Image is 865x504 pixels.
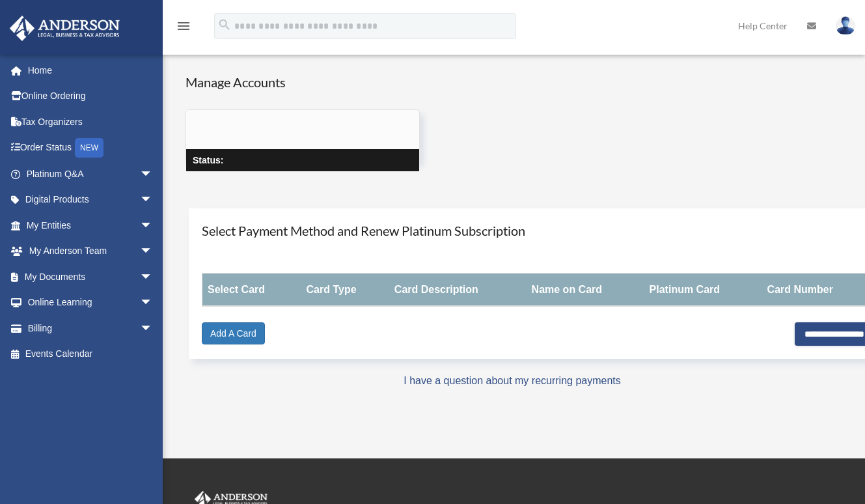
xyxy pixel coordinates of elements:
th: Select Card [202,273,301,306]
a: Add A Card [202,322,265,344]
a: Billingarrow_drop_down [9,315,172,341]
a: Events Calendar [9,341,172,367]
a: Digital Productsarrow_drop_down [9,187,172,213]
h4: Manage Accounts [185,73,420,91]
i: search [217,18,232,32]
img: User Pic [836,16,855,35]
th: Platinum Card [644,273,762,306]
a: I have a question about my recurring payments [404,375,621,386]
a: My Anderson Teamarrow_drop_down [9,238,172,264]
a: Tax Organizers [9,109,172,135]
span: arrow_drop_down [140,161,166,188]
a: Online Learningarrow_drop_down [9,290,172,316]
a: Order StatusNEW [9,135,172,161]
a: Home [9,57,172,83]
span: arrow_drop_down [140,264,166,290]
strong: Status: [193,155,223,165]
th: Card Type [301,273,389,306]
div: NEW [75,138,103,158]
span: arrow_drop_down [140,212,166,239]
a: Online Ordering [9,83,172,109]
span: arrow_drop_down [140,187,166,214]
img: Anderson Advisors Platinum Portal [6,16,124,41]
a: My Documentsarrow_drop_down [9,264,172,290]
a: menu [176,23,191,34]
a: Platinum Q&Aarrow_drop_down [9,161,172,187]
i: menu [176,18,191,34]
span: arrow_drop_down [140,238,166,265]
a: My Entitiesarrow_drop_down [9,212,172,238]
span: arrow_drop_down [140,315,166,342]
span: arrow_drop_down [140,290,166,316]
th: Card Description [389,273,527,306]
th: Name on Card [527,273,644,306]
